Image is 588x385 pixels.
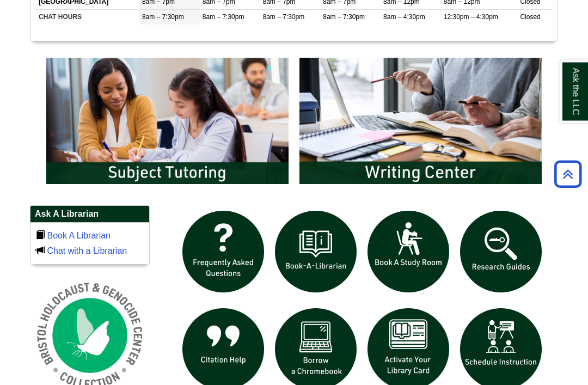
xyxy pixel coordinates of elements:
[444,14,498,21] span: 12:30pm – 4:30pm
[41,53,547,195] div: slideshow
[36,10,139,25] td: CHAT HOURS
[294,53,547,190] img: Writing Center Information
[362,206,455,298] img: book a study room icon links to book a study room web page
[455,206,547,298] img: Research Guides icon links to research guides web page
[30,206,149,223] h2: Ask A Librarian
[383,14,425,21] span: 8am – 4:30pm
[177,206,269,298] img: frequently asked questions
[323,14,365,21] span: 8am – 7:30pm
[41,53,294,190] img: Subject Tutoring Information
[142,14,184,21] span: 8am – 7:30pm
[47,247,127,256] a: Chat with a Librarian
[550,167,585,181] a: Back to Top
[263,14,305,21] span: 8am – 7:30pm
[203,14,244,21] span: 8am – 7:30pm
[47,231,111,241] a: Book A Librarian
[269,206,362,298] img: Book a Librarian icon links to book a librarian web page
[520,14,540,21] span: Closed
